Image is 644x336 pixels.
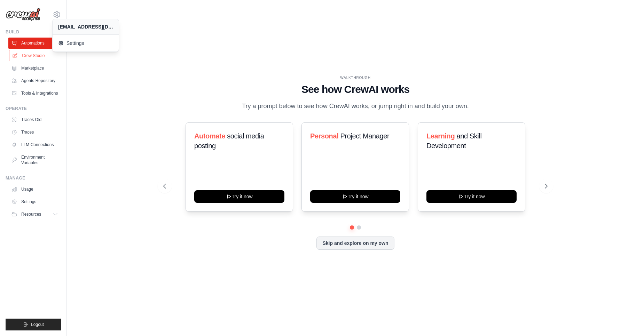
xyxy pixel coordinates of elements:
[8,139,61,150] a: LLM Connections
[53,36,119,50] a: Settings
[316,237,394,250] button: Skip and explore on my own
[163,75,548,80] div: WALKTHROUGH
[426,132,481,150] span: and Skill Development
[6,29,61,35] div: Build
[31,322,44,327] span: Logout
[6,175,61,181] div: Manage
[8,209,61,220] button: Resources
[238,101,472,111] p: Try a prompt below to see how CrewAI works, or jump right in and build your own.
[310,190,400,203] button: Try it now
[340,132,390,140] span: Project Manager
[8,88,61,99] a: Tools & Integrations
[194,132,264,150] span: social media posting
[6,319,61,330] button: Logout
[8,114,61,125] a: Traces Old
[8,152,61,168] a: Environment Variables
[8,127,61,138] a: Traces
[426,132,455,140] span: Learning
[21,211,41,217] span: Resources
[8,75,61,86] a: Agents Repository
[163,83,548,96] h1: See how CrewAI works
[194,132,225,140] span: Automate
[310,132,338,140] span: Personal
[609,303,644,336] iframe: Chat Widget
[8,63,61,74] a: Marketplace
[58,23,113,30] div: [EMAIL_ADDRESS][DOMAIN_NAME]
[6,8,40,21] img: Logo
[194,190,284,203] button: Try it now
[8,196,61,207] a: Settings
[426,190,517,203] button: Try it now
[8,184,61,195] a: Usage
[58,40,113,47] span: Settings
[6,106,61,111] div: Operate
[9,50,62,61] a: Crew Studio
[8,38,61,49] a: Automations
